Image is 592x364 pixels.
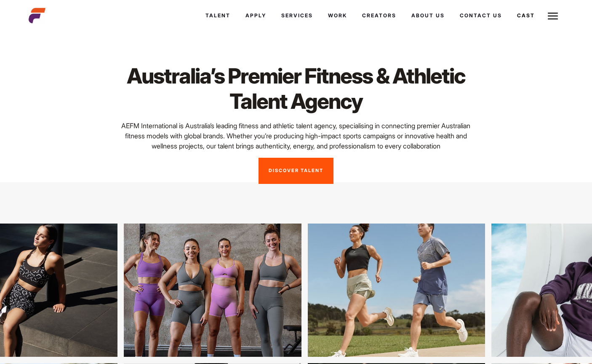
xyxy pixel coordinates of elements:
a: Services [274,4,320,27]
p: AEFM International is Australia’s leading fitness and athletic talent agency, specialising in con... [120,121,472,151]
img: Burger icon [548,11,558,21]
a: Creators [355,4,404,27]
img: asvdsdv [93,224,271,357]
h1: Australia’s Premier Fitness & Athletic Talent Agency [120,63,472,114]
img: cropped-aefm-brand-fav-22-square.png [29,7,45,24]
a: About Us [404,4,452,27]
a: Work [320,4,355,27]
a: Contact Us [452,4,509,27]
a: Discover Talent [259,158,333,184]
a: Apply [238,4,274,27]
a: Cast [509,4,542,27]
a: Talent [198,4,238,27]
